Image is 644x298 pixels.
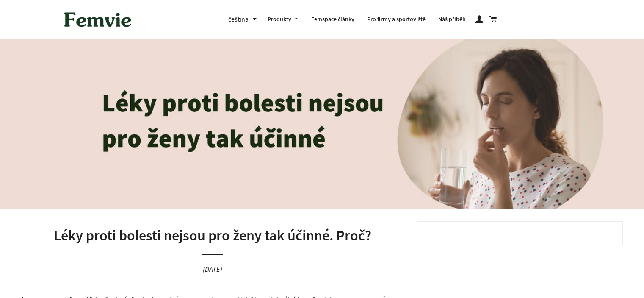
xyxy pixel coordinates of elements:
[361,8,432,31] a: Pro firmy a sportoviště
[228,14,261,25] button: čeština
[261,8,305,31] a: Produkty
[60,6,136,33] img: Femvie
[203,265,222,274] time: [DATE]
[305,8,361,31] a: Femspace články
[432,8,472,31] a: Náš příběh
[21,226,404,246] h1: Léky proti bolesti nejsou pro ženy tak účinné. Proč?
